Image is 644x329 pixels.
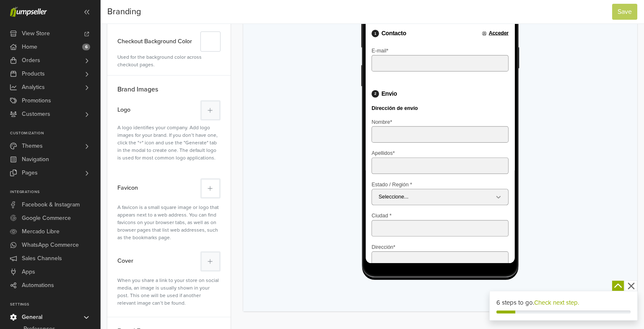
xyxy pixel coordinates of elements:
[7,82,15,91] span: 1
[82,44,90,50] span: 6
[7,150,35,159] div: Envio
[22,225,60,238] span: Mercado Libre
[534,299,579,306] a: Check next step.
[131,83,161,90] div: Acceder
[117,251,133,270] label: Cover
[7,183,30,190] label: Nombre *
[107,5,141,18] span: Branding
[22,265,35,279] span: Apps
[7,82,46,91] div: Contacto
[22,27,50,40] span: View Store
[22,153,49,166] span: Navigation
[22,252,62,265] span: Sales Channels
[7,102,26,110] label: E-mail *
[117,100,130,119] label: Logo
[22,107,50,121] span: Customers
[22,67,45,81] span: Products
[7,160,59,181] div: Dirección de envío
[117,31,192,52] label: Checkout Background Color
[7,218,33,225] label: Apellidos *
[38,17,130,30] a: Dark´s Pet House
[200,31,221,52] button: #
[117,202,221,241] div: A favicon is a small square image or logo that appears next to a web address. You can find favico...
[10,131,100,136] p: Customization
[22,279,54,292] span: Automations
[7,150,15,159] span: 2
[107,75,231,97] h6: Brand Images
[7,288,29,295] label: Ciudad *
[117,53,221,68] div: Used for the background color across checkout pages.
[22,311,42,324] span: General
[22,198,80,211] span: Facebook & Instagram
[19,55,48,64] div: 0 Artículos
[117,178,138,197] label: Favicon
[22,238,79,252] span: WhatsApp Commerce
[22,81,45,94] span: Analytics
[7,253,52,260] label: Estado / Región *
[22,139,43,153] span: Themes
[22,94,51,107] span: Promotions
[117,124,221,162] p: A logo identifies your company. Add logo images for your brand. If you don’t have one, click the ...
[22,166,38,180] span: Pages
[22,40,37,54] span: Home
[612,4,637,20] button: Save
[22,54,40,67] span: Orders
[22,211,71,225] span: Google Commerce
[117,275,221,307] div: When you share a link to your store on social media, an image is usually shown in your post. This...
[10,302,100,307] p: Settings
[496,298,631,308] div: 6 steps to go.
[10,190,100,195] p: Integrations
